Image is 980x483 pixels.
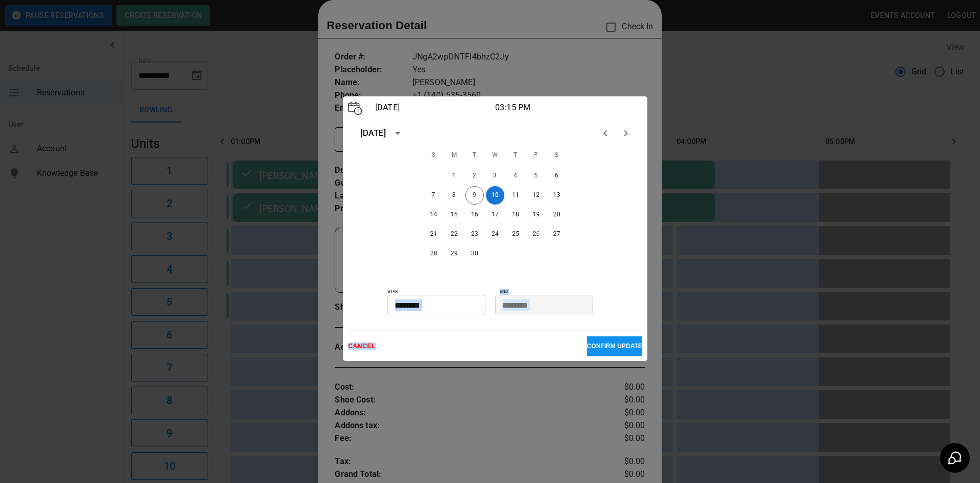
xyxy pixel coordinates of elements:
[587,336,642,356] button: CONFIRM UPDATE
[465,167,484,185] button: 2
[547,167,566,185] button: 6
[445,145,463,166] span: Monday
[506,206,525,224] button: 18
[389,125,406,142] button: calendar view is open, switch to year view
[527,145,545,166] span: Friday
[465,145,484,166] span: Tuesday
[424,206,443,224] button: 14
[616,123,636,144] button: Next month
[527,186,545,205] button: 12
[465,245,484,263] button: 30
[424,225,443,244] button: 21
[595,123,616,144] button: Previous month
[547,206,566,224] button: 20
[495,102,618,114] p: 03:15 PM
[445,186,463,205] button: 8
[360,127,386,139] div: [DATE]
[486,167,504,185] button: 3
[527,225,545,244] button: 26
[424,145,443,166] span: Sunday
[506,145,525,166] span: Thursday
[495,295,586,315] input: Choose time, selected time is 4:15 PM
[527,206,545,224] button: 19
[445,225,463,244] button: 22
[486,225,504,244] button: 24
[424,186,443,205] button: 7
[547,186,566,205] button: 13
[506,186,525,205] button: 11
[500,289,642,295] p: END
[465,186,484,205] button: 9
[445,206,463,224] button: 15
[445,245,463,263] button: 29
[506,167,525,185] button: 4
[373,102,495,114] p: [DATE]
[348,343,587,350] p: CANCEL
[547,225,566,244] button: 27
[465,206,484,224] button: 16
[486,206,504,224] button: 17
[486,145,504,166] span: Wednesday
[348,102,362,115] img: Vector
[387,295,478,315] input: Choose time, selected time is 3:15 PM
[424,245,443,263] button: 28
[465,225,484,244] button: 23
[506,225,525,244] button: 25
[547,145,566,166] span: Saturday
[527,167,545,185] button: 5
[387,289,495,295] p: START
[587,343,642,350] p: CONFIRM UPDATE
[445,167,463,185] button: 1
[486,186,504,205] button: 10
